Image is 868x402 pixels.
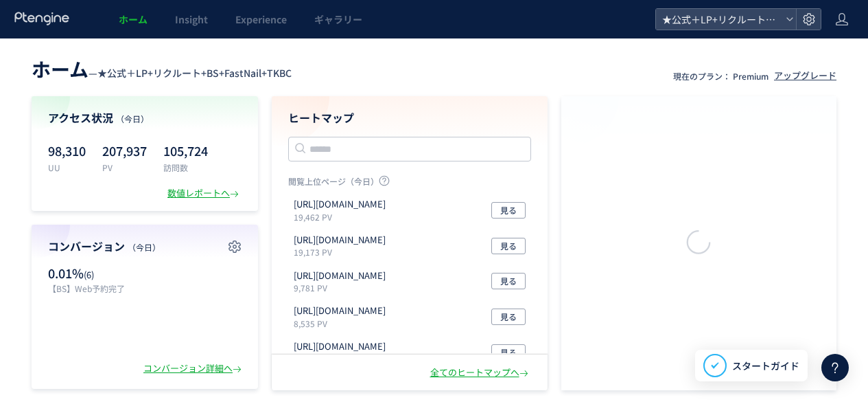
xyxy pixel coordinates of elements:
span: ホーム [32,55,89,82]
p: UU [48,161,86,173]
h4: コンバージョン [48,238,242,254]
p: 105,724 [163,139,208,161]
span: （今日） [128,241,161,253]
h4: アクセス状況 [48,110,242,126]
span: ★公式＋LP+リクルート+BS+FastNail+TKBC [97,66,292,80]
span: ★公式＋LP+リクルート+BS+FastNail+TKBC [658,9,780,30]
p: 207,937 [102,139,147,161]
span: スタートガイド [732,359,799,373]
p: 98,310 [48,139,86,161]
p: 0.01% [48,265,138,282]
span: Experience [235,12,287,26]
p: 現在のプラン： Premium [673,70,769,82]
span: ギャラリー [314,12,362,26]
span: ホーム [119,12,148,26]
span: Insight [175,12,208,26]
div: 数値レポートへ [167,187,242,200]
p: PV [102,161,147,173]
div: コンバージョン詳細へ [143,362,244,375]
p: 【BS】Web予約完了 [48,282,138,294]
span: (6) [84,268,94,281]
div: アップグレード [774,69,836,82]
p: 訪問数 [163,161,208,173]
div: — [32,55,292,82]
span: （今日） [116,113,149,124]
